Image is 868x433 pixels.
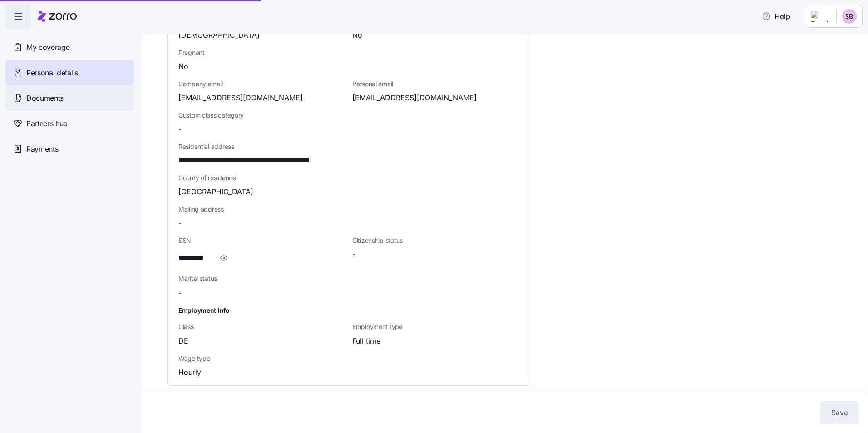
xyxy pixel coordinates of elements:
[352,249,355,260] span: -
[26,93,64,104] span: Documents
[178,30,260,41] span: [DEMOGRAPHIC_DATA]
[178,354,345,363] span: Wage type
[352,79,519,89] span: Personal email
[26,143,58,155] span: Payments
[755,7,798,25] button: Help
[5,136,134,162] a: Payments
[178,111,345,120] span: Custom class category
[178,236,345,245] span: SSN
[352,335,380,347] span: Full time
[820,401,859,424] button: Save
[178,217,182,229] span: -
[811,11,829,22] img: Employer logo
[831,407,848,418] span: Save
[178,205,519,214] span: Mailing address
[352,236,519,245] span: Citizenship status
[352,30,362,41] span: No
[178,335,188,347] span: DE
[26,67,78,79] span: Personal details
[352,322,519,331] span: Employment type
[178,287,182,299] span: -
[178,367,201,378] span: Hourly
[5,60,134,85] a: Personal details
[842,9,857,24] img: 5ed5e001504674b401c7928ab879a6d8
[178,274,345,283] span: Marital status
[178,92,303,103] span: [EMAIL_ADDRESS][DOMAIN_NAME]
[762,11,790,22] span: Help
[178,123,182,135] span: -
[178,322,345,331] span: Class
[178,173,519,182] span: County of residence
[178,61,188,72] span: No
[178,79,345,89] span: Company email
[5,85,134,111] a: Documents
[178,48,519,57] span: Pregnant
[178,305,519,315] h1: Employment info
[178,142,519,151] span: Residential address
[5,111,134,136] a: Partners hub
[26,42,69,53] span: My coverage
[352,92,477,103] span: [EMAIL_ADDRESS][DOMAIN_NAME]
[178,186,253,197] span: [GEOGRAPHIC_DATA]
[26,118,68,129] span: Partners hub
[5,34,134,60] a: My coverage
